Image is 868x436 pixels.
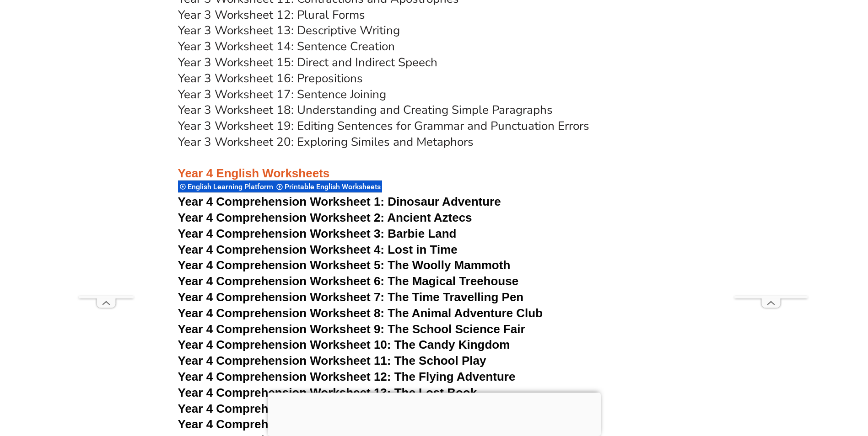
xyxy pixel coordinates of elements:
a: Year 3 Worksheet 18: Understanding and Creating Simple Paragraphs [178,102,553,118]
a: Year 4 Comprehension Worksheet 2: Ancient Aztecs [178,211,472,224]
a: Year 4 Comprehension Worksheet 1: Dinosaur Adventure [178,195,501,208]
a: Year 4 Comprehension Worksheet 4: Lost in Time [178,243,458,256]
span: Printable English Worksheets [285,182,383,191]
a: Year 4 Comprehension Worksheet 8: The Animal Adventure Club [178,306,543,320]
a: Year 4 Comprehension Worksheet 15: The Talking Toy [178,417,483,431]
a: Year 4 Comprehension Worksheet 6: The Magical Treehouse [178,274,519,288]
a: Year 3 Worksheet 14: Sentence Creation [178,38,395,54]
a: Year 3 Worksheet 12: Plural Forms [178,7,365,23]
a: Year 4 Comprehension Worksheet 14: Lost in a Museum [178,402,495,415]
span: Dinosaur Adventure [388,195,501,208]
iframe: Advertisement [79,22,134,296]
a: Year 4 Comprehension Worksheet 9: The School Science Fair [178,322,525,336]
a: Year 4 Comprehension Worksheet 5: The Woolly Mammoth [178,258,511,272]
a: Year 4 Comprehension Worksheet 7: The Time Travelling Pen [178,290,524,304]
a: Year 3 Worksheet 20: Exploring Similes and Metaphors [178,134,474,150]
a: Year 3 Worksheet 19: Editing Sentences for Grammar and Punctuation Errors [178,118,589,134]
iframe: Chat Widget [716,333,868,436]
a: Year 3 Worksheet 16: Prepositions [178,70,363,86]
iframe: Advertisement [734,22,808,296]
span: Year 4 Comprehension Worksheet 1: [178,195,385,208]
a: Year 3 Worksheet 13: Descriptive Writing [178,22,400,38]
div: English Learning Platform [178,180,275,193]
h3: Year 4 English Worksheets [178,150,690,181]
a: Year 3 Worksheet 17: Sentence Joining [178,86,386,102]
a: Year 4 Comprehension Worksheet 13: The Lost Book [178,386,477,399]
div: Printable English Worksheets [275,180,382,193]
a: Year 3 Worksheet 15: Direct and Indirect Speech [178,54,437,70]
a: Year 4 Comprehension Worksheet 10: The Candy Kingdom [178,338,510,351]
span: English Learning Platform [188,182,276,191]
a: Year 4 Comprehension Worksheet 11: The School Play [178,354,486,367]
a: Year 4 Comprehension Worksheet 3: Barbie Land [178,227,457,240]
iframe: Advertisement [268,393,601,434]
a: Year 4 Comprehension Worksheet 12: The Flying Adventure [178,370,516,383]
